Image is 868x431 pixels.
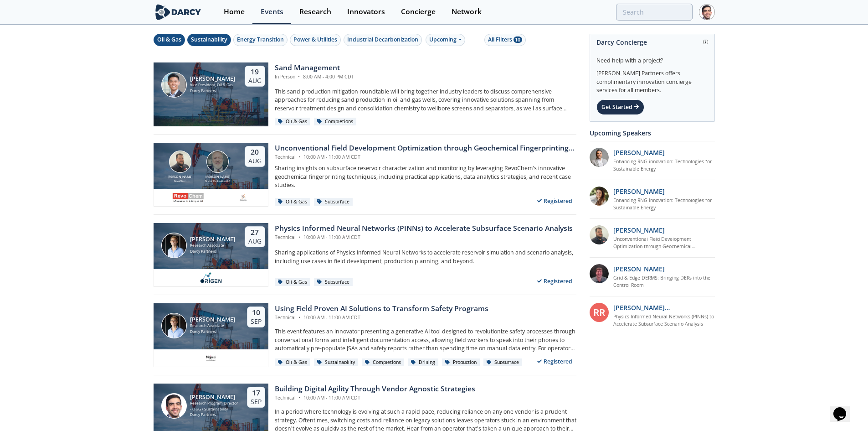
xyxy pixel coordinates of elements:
[161,233,187,258] img: Juan Mayol
[314,118,357,126] div: Completions
[297,395,302,401] span: •
[275,278,311,286] div: Oil & Gas
[190,76,235,82] div: [PERSON_NAME]
[275,384,475,395] div: Building Digital Agility Through Vendor Agnostic Strategies
[613,313,715,328] a: Physics Informed Neural Networks (PINNs) to Accelerate Subsurface Scenario Analysis
[154,62,576,126] a: Ron Sasaki [PERSON_NAME] Vice President, Oil & Gas Darcy Partners 19 Aug Sand Management In Perso...
[233,34,288,46] button: Energy Transition
[703,40,708,45] img: information.svg
[206,151,229,173] img: John Sinclair
[613,148,665,157] p: [PERSON_NAME]
[248,77,262,85] div: Aug
[616,4,693,21] input: Advanced Search
[590,125,715,141] div: Upcoming Speakers
[190,82,235,88] div: Vice President, Oil & Gas
[596,34,708,50] div: Darcy Concierge
[699,4,715,20] img: Profile
[613,187,665,196] p: [PERSON_NAME]
[613,264,665,274] p: [PERSON_NAME]
[533,195,576,207] div: Registered
[154,34,185,46] button: Oil & Gas
[190,243,235,249] div: Research Associate
[275,143,576,154] div: Unconventional Field Development Optimization through Geochemical Fingerprinting Technology
[483,358,523,367] div: Subsurface
[166,179,194,183] div: RevoChem
[248,68,262,77] div: 19
[169,151,191,173] img: Bob Aylsworth
[190,412,239,418] div: Darcy Partners
[248,157,262,165] div: Aug
[190,317,235,323] div: [PERSON_NAME]
[590,187,609,206] img: 737ad19b-6c50-4cdf-92c7-29f5966a019e
[613,275,715,289] a: Grid & Edge DERMS: Bringing DERs into the Control Room
[224,8,245,16] div: Home
[251,308,262,317] div: 10
[488,36,522,44] div: All Filters
[248,148,262,157] div: 20
[161,393,187,419] img: Sami Sultan
[275,327,576,353] p: This event features an innovator presenting a generative AI tool designed to revolutionize safety...
[190,329,235,335] div: Darcy Partners
[154,303,576,367] a: Juan Mayol [PERSON_NAME] Research Associate Darcy Partners 10 Sep Using Field Proven AI Solutions...
[275,198,311,206] div: Oil & Gas
[613,225,665,235] p: [PERSON_NAME]
[154,223,576,287] a: Juan Mayol [PERSON_NAME] Research Associate Darcy Partners 27 Aug Physics Informed Neural Network...
[275,118,311,126] div: Oil & Gas
[401,8,436,16] div: Concierge
[166,175,194,180] div: [PERSON_NAME]
[299,8,331,16] div: Research
[172,192,204,203] img: revochem.com.png
[275,314,488,322] div: Technical 10:00 AM - 11:00 AM CDT
[613,197,715,212] a: Enhancing RNG innovation: Technologies for Sustainable Energy
[596,50,708,65] div: Need help with a project?
[442,358,480,367] div: Production
[275,395,475,402] div: Technical 10:00 AM - 11:00 AM CDT
[157,36,181,44] div: Oil & Gas
[248,228,262,237] div: 27
[190,394,239,400] div: [PERSON_NAME]
[204,175,232,180] div: [PERSON_NAME]
[297,234,302,240] span: •
[533,356,576,367] div: Registered
[237,36,284,44] div: Energy Transition
[533,275,576,287] div: Registered
[275,62,354,73] div: Sand Management
[190,88,235,94] div: Darcy Partners
[613,158,715,173] a: Enhancing RNG innovation: Technologies for Sustainable Energy
[613,303,715,312] p: [PERSON_NAME] [PERSON_NAME]
[344,34,422,46] button: Industrial Decarbonization
[154,4,203,20] img: logo-wide.svg
[187,34,231,46] button: Sustainability
[297,314,302,321] span: •
[290,34,341,46] button: Power & Utilities
[205,353,216,363] img: c99e3ca0-ae72-4bf9-a710-a645b1189d83
[484,34,526,46] button: All Filters 10
[161,313,187,338] img: Juan Mayol
[590,225,609,244] img: 2k2ez1SvSiOh3gKHmcgF
[514,36,522,43] span: 10
[590,148,609,167] img: 1fdb2308-3d70-46db-bc64-f6eabefcce4d
[596,65,708,95] div: [PERSON_NAME] Partners offers complimentary innovation concierge services for all members.
[275,303,488,314] div: Using Field Proven AI Solutions to Transform Safety Programs
[293,36,337,44] div: Power & Utilities
[297,154,302,160] span: •
[204,179,232,183] div: Sinclair Exploration LLC
[154,143,576,207] a: Bob Aylsworth [PERSON_NAME] RevoChem John Sinclair [PERSON_NAME] Sinclair Exploration LLC 20 Aug ...
[251,389,262,398] div: 17
[190,249,235,254] div: Darcy Partners
[275,73,354,81] div: In Person 8:00 AM - 4:00 PM CDT
[347,36,418,44] div: Industrial Decarbonization
[261,8,283,16] div: Events
[238,192,249,203] img: ovintiv.com.png
[190,400,239,412] div: Research Program Director - O&G / Sustainability
[314,198,353,206] div: Subsurface
[590,264,609,283] img: accc9a8e-a9c1-4d58-ae37-132228efcf55
[347,8,385,16] div: Innovators
[191,36,227,44] div: Sustainability
[314,358,359,367] div: Sustainability
[190,323,235,329] div: Research Associate
[251,317,262,326] div: Sep
[275,223,573,234] div: Physics Informed Neural Networks (PINNs) to Accelerate Subsurface Scenario Analysis
[613,236,715,250] a: Unconventional Field Development Optimization through Geochemical Fingerprinting Technology
[830,395,859,422] iframe: chat widget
